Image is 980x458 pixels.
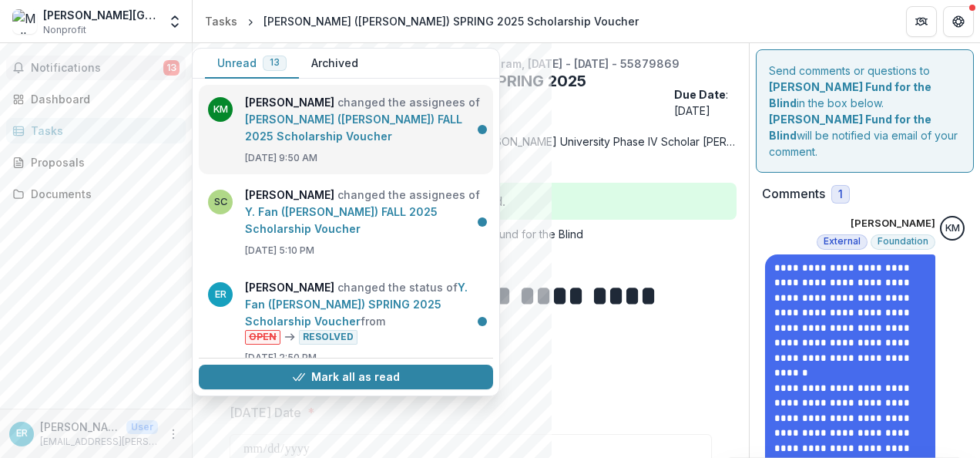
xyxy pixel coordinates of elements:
a: Proposals [6,150,186,175]
h2: Comments [762,187,825,201]
div: [PERSON_NAME] ([PERSON_NAME]) SPRING 2025 Scholarship Voucher [263,13,639,29]
a: Y. Fan ([PERSON_NAME]) SPRING 2025 Scholarship Voucher [245,281,468,328]
button: Get Help [943,6,974,37]
div: Documents [31,186,173,202]
strong: Due Date [674,88,726,101]
span: [PERSON_NAME] University Phase IV Scholar [PERSON_NAME] SPRING 2025 Scholarship Voucher [471,133,737,158]
div: Tasks [205,13,237,29]
div: Dashboard [31,91,173,107]
span: 1 [838,188,843,201]
span: 13 [163,60,180,76]
a: Documents [6,181,186,207]
button: Archived [299,49,371,79]
a: Tasks [199,10,243,32]
span: External [824,236,861,247]
span: 13 [270,57,280,68]
button: More [164,425,183,443]
div: Kate Morris [945,224,960,234]
p: [DATE] Date [230,403,301,422]
p: User [126,420,158,434]
nav: breadcrumb [199,10,645,32]
p: [EMAIL_ADDRESS][PERSON_NAME][DOMAIN_NAME] [40,435,158,449]
div: Eugene Rogers [16,429,28,439]
p: [PERSON_NAME] [40,419,120,435]
button: Partners [906,6,937,37]
p: : [DATE] [674,86,737,119]
button: Mark all as read [199,365,493,389]
strong: [PERSON_NAME] Fund for the Blind [769,80,931,109]
p: changed the assignees of [245,94,484,145]
span: Notifications [31,62,163,75]
a: Y. Fan ([PERSON_NAME]) FALL 2025 Scholarship Voucher [245,205,438,235]
a: Dashboard [6,86,186,112]
a: [PERSON_NAME] ([PERSON_NAME]) FALL 2025 Scholarship Voucher [245,113,462,143]
a: Tasks [6,118,186,143]
span: Foundation [878,236,928,247]
div: Proposals [31,154,173,170]
button: Unread [205,49,299,79]
div: [PERSON_NAME][GEOGRAPHIC_DATA] [43,7,158,23]
div: Send comments or questions to in the box below. will be notified via email of your comment. [756,49,974,173]
strong: [PERSON_NAME] Fund for the Blind [769,113,931,142]
p: changed the status of from [245,279,484,345]
p: [PERSON_NAME] [851,216,935,231]
div: Tasks [31,123,173,139]
p: changed the assignees of [245,187,484,237]
button: Notifications13 [6,56,186,80]
img: Molloy University [12,9,37,34]
button: Open entity switcher [164,6,186,37]
span: Nonprofit [43,23,86,37]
